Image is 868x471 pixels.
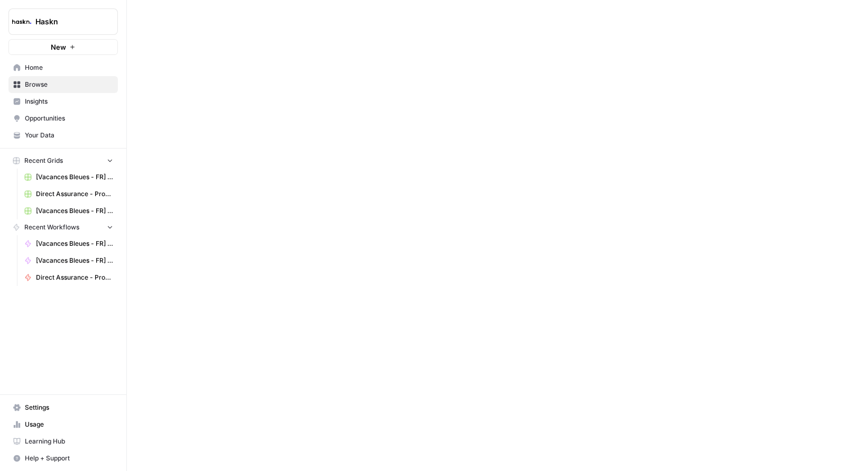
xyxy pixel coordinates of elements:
[25,114,113,123] span: Opportunities
[20,235,118,252] a: [Vacances Bleues - FR] Pages refonte sites hôtels - [GEOGRAPHIC_DATA]
[36,256,113,265] span: [Vacances Bleues - FR] Pages refonte sites hôtels - [GEOGRAPHIC_DATA]
[25,454,113,463] span: Help + Support
[20,252,118,269] a: [Vacances Bleues - FR] Pages refonte sites hôtels - [GEOGRAPHIC_DATA]
[25,437,113,446] span: Learning Hub
[20,202,118,219] a: [Vacances Bleues - FR] Pages refonte sites hôtels - [GEOGRAPHIC_DATA] Grid
[12,12,31,31] img: Haskn Logo
[25,403,113,412] span: Settings
[24,156,63,165] span: Recent Grids
[8,93,118,110] a: Insights
[25,63,113,72] span: Home
[36,172,113,182] span: [Vacances Bleues - FR] Pages refonte sites hôtels - [GEOGRAPHIC_DATA] (Grid)
[36,273,113,282] span: Direct Assurance - Prod édito
[20,186,118,202] a: Direct Assurance - Prod [PERSON_NAME] (1)
[25,80,113,89] span: Browse
[8,127,118,144] a: Your Data
[25,420,113,429] span: Usage
[36,189,113,199] span: Direct Assurance - Prod [PERSON_NAME] (1)
[8,59,118,76] a: Home
[25,97,113,106] span: Insights
[8,433,118,450] a: Learning Hub
[36,206,113,216] span: [Vacances Bleues - FR] Pages refonte sites hôtels - [GEOGRAPHIC_DATA] Grid
[8,39,118,55] button: New
[8,416,118,433] a: Usage
[8,110,118,127] a: Opportunities
[20,169,118,186] a: [Vacances Bleues - FR] Pages refonte sites hôtels - [GEOGRAPHIC_DATA] (Grid)
[8,399,118,416] a: Settings
[51,42,66,52] span: New
[36,239,113,248] span: [Vacances Bleues - FR] Pages refonte sites hôtels - [GEOGRAPHIC_DATA]
[8,450,118,467] button: Help + Support
[8,153,118,169] button: Recent Grids
[24,223,79,232] span: Recent Workflows
[20,269,118,286] a: Direct Assurance - Prod édito
[35,16,99,27] span: Haskn
[25,131,113,140] span: Your Data
[8,76,118,93] a: Browse
[8,8,118,35] button: Workspace: Haskn
[8,219,118,235] button: Recent Workflows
